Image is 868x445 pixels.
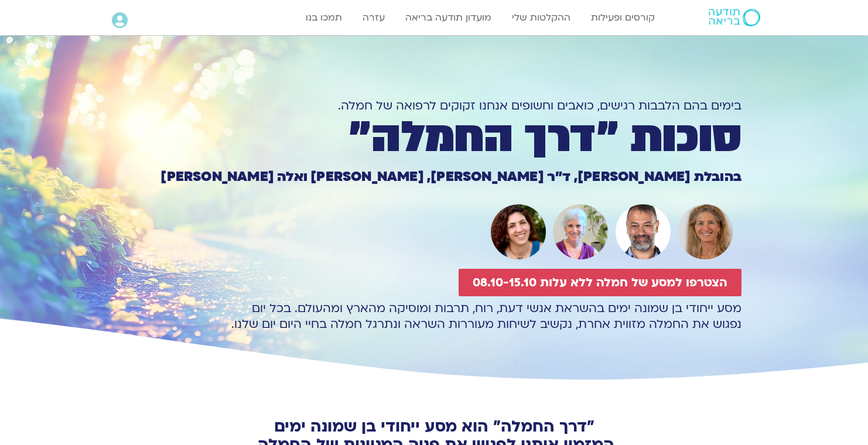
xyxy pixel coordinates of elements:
[399,6,497,29] a: מועדון תודעה בריאה
[459,269,741,296] a: הצטרפו למסע של חמלה ללא עלות 08.10-15.10
[506,6,576,29] a: ההקלטות שלי
[357,6,391,29] a: עזרה
[127,118,741,158] h1: סוכות ״דרך החמלה״
[300,6,348,29] a: תמכו בנו
[585,6,661,29] a: קורסים ופעילות
[127,170,741,183] h1: בהובלת [PERSON_NAME], ד״ר [PERSON_NAME], [PERSON_NAME] ואלה [PERSON_NAME]
[127,98,741,114] h1: בימים בהם הלבבות רגישים, כואבים וחשופים אנחנו זקוקים לרפואה של חמלה.
[473,276,727,289] span: הצטרפו למסע של חמלה ללא עלות 08.10-15.10
[127,300,741,332] p: מסע ייחודי בן שמונה ימים בהשראת אנשי דעת, רוח, תרבות ומוסיקה מהארץ ומהעולם. בכל יום נפגוש את החמל...
[709,9,760,26] img: תודעה בריאה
